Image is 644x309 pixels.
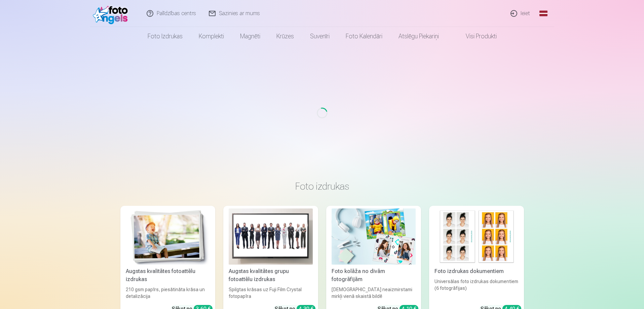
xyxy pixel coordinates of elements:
a: Foto kalendāri [338,27,390,46]
img: Foto izdrukas dokumentiem [434,208,519,265]
div: Augstas kvalitātes fotoattēlu izdrukas [123,267,213,283]
div: Foto izdrukas dokumentiem [432,267,521,275]
div: Universālas foto izdrukas dokumentiem (6 fotogrāfijas) [432,278,521,300]
a: Komplekti [191,27,232,46]
img: Augstas kvalitātes fotoattēlu izdrukas [126,208,210,265]
h3: Foto izdrukas [126,180,519,192]
img: Augstas kvalitātes grupu fotoattēlu izdrukas [229,208,313,265]
div: 210 gsm papīrs, piesātināta krāsa un detalizācija [123,286,213,300]
img: /fa1 [93,3,131,24]
div: [DEMOGRAPHIC_DATA] neaizmirstami mirkļi vienā skaistā bildē [329,286,418,300]
a: Visi produkti [447,27,505,46]
div: Spilgtas krāsas uz Fuji Film Crystal fotopapīra [226,286,315,300]
a: Magnēti [232,27,268,46]
a: Suvenīri [302,27,338,46]
div: Augstas kvalitātes grupu fotoattēlu izdrukas [226,267,315,283]
div: Foto kolāža no divām fotogrāfijām [329,267,418,283]
img: Foto kolāža no divām fotogrāfijām [332,208,416,265]
a: Foto izdrukas [140,27,191,46]
a: Atslēgu piekariņi [390,27,447,46]
a: Krūzes [268,27,302,46]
